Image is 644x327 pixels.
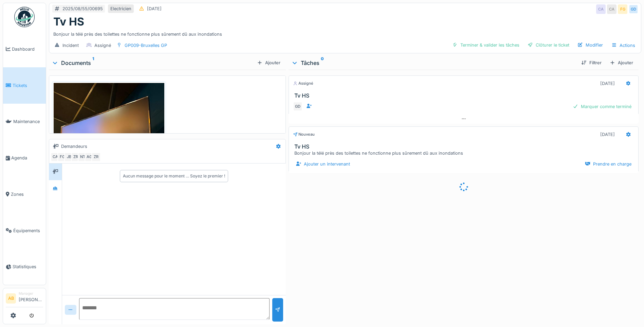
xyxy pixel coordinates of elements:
div: [DATE] [147,5,162,12]
div: FG [57,152,67,162]
div: [DATE] [600,80,615,87]
div: Terminer & valider les tâches [449,40,522,50]
div: CA [607,4,617,14]
sup: 0 [321,59,324,67]
div: FG [618,4,627,14]
div: CA [596,4,606,14]
div: Ajouter un intervenant [293,159,353,169]
img: Badge_color-CXgf-gQk.svg [14,7,35,27]
div: Clôturer le ticket [525,40,572,50]
span: Dashboard [12,46,43,52]
div: ZR [91,152,101,162]
div: Electricien [110,5,131,12]
div: 2025/08/55/00695 [62,5,103,12]
div: Bonjour la télé près des toilettes ne fonctionne plus sûrement dû aux inondations [294,150,636,156]
a: Tickets [3,67,46,104]
a: Dashboard [3,31,46,67]
div: GD [293,102,302,111]
div: JB [64,152,74,162]
span: Agenda [11,155,43,161]
div: Ajouter [254,58,283,67]
span: Équipements [13,227,43,234]
div: Documents [52,59,254,67]
div: Incident [62,42,79,49]
div: CA [51,152,60,162]
div: GD [629,4,638,14]
div: Bonjour la télé près des toilettes ne fonctionne plus sûrement dû aux inondations [53,28,637,37]
div: Marquer comme terminé [570,102,634,111]
h1: Tv HS [53,15,84,28]
div: Assigné [293,81,313,86]
img: 5pgg9vfzdixyz3fr7nbsj16pvbjy [54,83,164,230]
div: Tâches [291,59,576,67]
a: Maintenance [3,104,46,140]
div: Assigné [94,42,111,49]
a: Statistiques [3,249,46,285]
div: Prendre en charge [582,159,634,169]
a: Agenda [3,140,46,176]
div: AG [85,152,94,162]
h3: Tv HS [294,92,636,99]
li: AB [6,293,16,304]
a: AB Manager[PERSON_NAME] [6,291,43,307]
div: Demandeurs [61,143,87,150]
div: GP009-Bruxelles GP [125,42,167,49]
a: Zones [3,176,46,212]
span: Statistiques [13,263,43,270]
span: Zones [11,191,43,197]
div: Actions [608,40,638,50]
a: Équipements [3,212,46,249]
span: Maintenance [13,118,43,125]
div: Aucun message pour le moment … Soyez le premier ! [123,173,225,179]
div: Ajouter [607,58,636,67]
div: Modifier [575,40,606,50]
li: [PERSON_NAME] [19,291,43,306]
sup: 1 [92,59,94,67]
h3: Tv HS [294,143,636,150]
div: Nouveau [293,132,315,137]
div: NT [78,152,87,162]
div: Manager [19,291,43,296]
div: ZR [71,152,80,162]
div: [DATE] [600,131,615,138]
span: Tickets [13,82,43,89]
div: Filtrer [578,58,604,67]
